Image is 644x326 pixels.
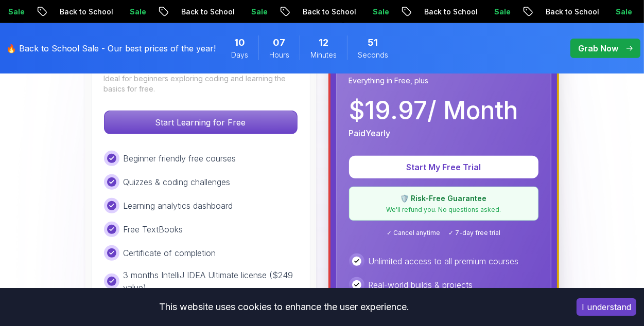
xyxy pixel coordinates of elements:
p: Start Learning for Free [105,111,297,134]
p: Free TextBooks [124,223,183,236]
p: Beginner friendly free courses [124,152,236,165]
span: 12 Minutes [319,35,328,50]
p: Learning analytics dashboard [124,200,233,212]
p: 🛡️ Risk-Free Guarantee [356,193,532,204]
p: Back to School [402,7,472,17]
p: Sale [350,7,383,17]
span: ✓ 7-day free trial [448,229,500,237]
p: Ideal for beginners exploring coding and learning the basics for free. [104,74,298,94]
p: Back to School [37,7,107,17]
p: Unlimited access to all premium courses [369,255,519,267]
p: Grab Now [578,42,618,55]
span: Hours [269,50,289,60]
p: Paid Yearly [349,127,391,139]
p: Quizzes & coding challenges [124,176,231,188]
p: Sale [229,7,262,17]
button: Start My Free Trial [349,156,538,178]
p: Back to School [280,7,350,17]
p: Sale [472,7,504,17]
p: Certificate of completion [124,247,216,259]
span: 51 Seconds [368,35,378,50]
p: Real-world builds & projects [369,279,473,291]
p: Back to School [523,7,593,17]
span: Minutes [310,50,337,60]
p: Everything in Free, plus [349,76,538,86]
p: We'll refund you. No questions asked. [356,206,532,214]
span: 7 Hours [273,35,286,50]
p: $ 19.97 / Month [349,98,518,123]
span: 10 Days [234,35,245,50]
p: Sale [593,7,626,17]
p: 3 months IntelliJ IDEA Ultimate license ($249 value) [124,269,298,294]
button: Start Learning for Free [104,111,298,134]
span: ✓ Cancel anytime [387,229,440,237]
span: Seconds [358,50,388,60]
span: Days [231,50,248,60]
a: Start Learning for Free [104,117,298,128]
p: Start My Free Trial [361,161,526,173]
p: Sale [107,7,140,17]
a: Start My Free Trial [349,162,538,172]
p: 🔥 Back to School Sale - Our best prices of the year! [6,42,216,55]
p: Back to School [159,7,229,17]
button: Accept cookies [577,298,636,316]
div: This website uses cookies to enhance the user experience. [8,296,561,318]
